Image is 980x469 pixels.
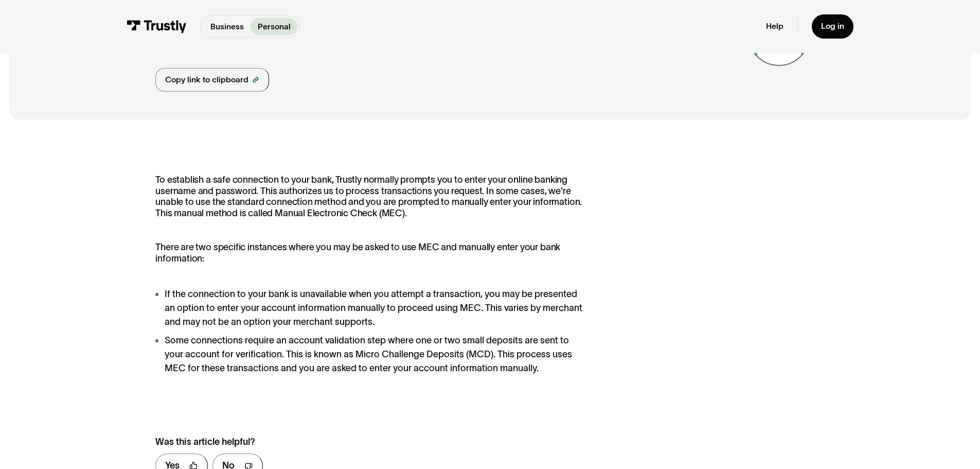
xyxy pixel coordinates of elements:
p: There are two specific instances where you may be asked to use MEC and manually enter your bank i... [155,242,586,264]
a: Log in [812,14,853,39]
a: Personal [251,18,297,35]
p: Personal [258,21,291,33]
p: To establish a safe connection to your bank, Trustly normally prompts you to enter your online ba... [155,175,586,219]
div: Was this article helpful? [155,435,561,449]
li: Some connections require an account validation step where one or two small deposits are sent to y... [155,334,586,375]
li: If the connection to your bank is unavailable when you attempt a transaction, you may be presente... [155,287,586,329]
p: Business [210,21,244,33]
img: Trustly Logo [127,20,187,33]
div: Copy link to clipboard [165,74,248,86]
a: Copy link to clipboard [155,68,269,92]
a: Business [203,18,251,35]
a: Help [766,21,783,31]
div: Log in [821,21,844,31]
